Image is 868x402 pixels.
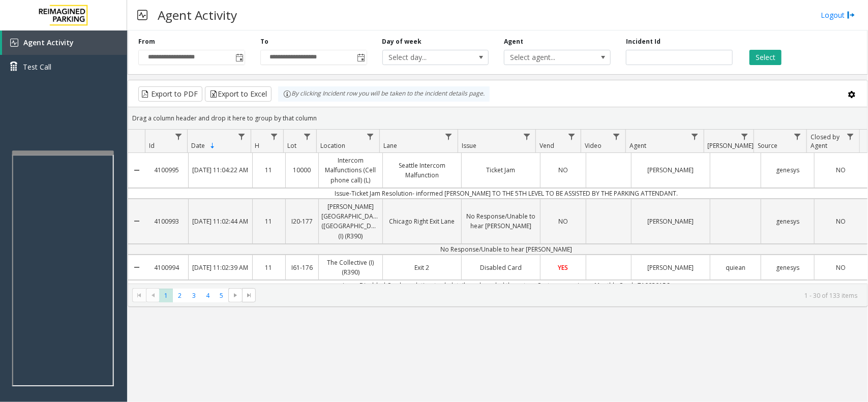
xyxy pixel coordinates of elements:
[708,141,754,150] span: [PERSON_NAME]
[286,163,318,177] a: 10000
[355,50,367,65] span: Toggle popup
[23,61,51,72] span: Test Call
[128,149,145,192] a: Collapse Details
[233,50,245,65] span: Toggle popup
[632,214,710,229] a: [PERSON_NAME]
[836,166,846,174] span: NO
[462,209,540,233] a: No Response/Unable to hear [PERSON_NAME]
[320,141,345,150] span: Location
[442,130,456,143] a: Lane Filter Menu
[383,158,461,182] a: Seattle Intercom Malfunction
[173,289,187,302] span: Page 2
[319,153,382,188] a: Intercom Malfunctions (Cell phone call) (L)
[630,141,646,150] span: Agent
[844,130,857,143] a: Closed by Agent Filter Menu
[761,163,814,177] a: genesys
[153,3,242,27] h3: Agent Activity
[145,188,867,199] td: Issue-Ticket Jam Resolution- informed [PERSON_NAME] TO THE 5TH LEVEL TO BE ASSISTED BY THE PARKIN...
[541,214,585,229] a: NO
[815,214,867,229] a: NO
[836,217,846,226] span: NO
[761,260,814,275] a: genesys
[260,37,268,46] label: To
[520,130,533,143] a: Issue Filter Menu
[540,141,555,150] span: Vend
[738,130,752,143] a: Parker Filter Menu
[541,260,585,275] a: YES
[632,163,710,177] a: [PERSON_NAME]
[811,133,840,150] span: Closed by Agent
[504,50,589,65] span: Select agent...
[235,130,249,143] a: Date Filter Menu
[262,291,857,300] kendo-pager-info: 1 - 30 of 133 items
[558,217,568,226] span: NO
[145,280,867,291] td: issue-Disabled Card resolution-took details and vended the gates ; Customer : quiean ; Monthly Ca...
[128,109,867,127] div: Drag a column header and drop it here to group by that column
[383,50,467,65] span: Select day...
[791,130,804,143] a: Source Filter Menu
[541,163,585,177] a: NO
[145,163,188,177] a: 4100995
[205,86,272,102] button: Export to Excel
[253,163,285,177] a: 11
[128,130,867,284] div: Data table
[267,130,281,143] a: H Filter Menu
[215,289,228,302] span: Page 5
[191,141,205,150] span: Date
[382,37,422,46] label: Day of week
[23,38,74,47] span: Agent Activity
[128,195,145,248] a: Collapse Details
[187,289,201,302] span: Page 3
[632,260,710,275] a: [PERSON_NAME]
[171,130,185,143] a: Id Filter Menu
[138,86,202,102] button: Export to PDF
[558,166,568,174] span: NO
[383,141,397,150] span: Lane
[626,37,661,46] label: Incident Id
[149,141,155,150] span: Id
[565,130,579,143] a: Vend Filter Menu
[189,163,252,177] a: [DATE] 11:04:22 AM
[758,141,777,150] span: Source
[208,142,217,150] span: Sortable
[286,214,318,229] a: I20-177
[287,141,296,150] span: Lot
[610,130,623,143] a: Video Filter Menu
[462,260,540,275] a: Disabled Card
[319,199,382,243] a: [PERSON_NAME][GEOGRAPHIC_DATA] ([GEOGRAPHIC_DATA]) (I) (R390)
[710,260,761,275] a: quiean
[201,289,215,302] span: Page 4
[383,260,461,275] a: Exit 2
[253,260,285,275] a: 11
[286,260,318,275] a: I61-176
[283,90,291,98] img: infoIcon.svg
[231,291,240,299] span: Go to the next page
[558,263,568,272] span: YES
[383,214,461,229] a: Chicago Right Exit Lane
[815,163,867,177] a: NO
[189,260,252,275] a: [DATE] 11:02:39 AM
[145,260,188,275] a: 4100994
[255,141,259,150] span: H
[128,251,145,284] a: Collapse Details
[138,37,155,46] label: From
[815,260,867,275] a: NO
[504,37,523,46] label: Agent
[462,163,540,177] a: Ticket Jam
[750,50,782,65] button: Select
[462,141,476,150] span: Issue
[159,289,173,302] span: Page 1
[847,10,855,20] img: logout
[10,39,18,47] img: 'icon'
[245,291,253,299] span: Go to the last page
[242,288,256,302] span: Go to the last page
[189,214,252,229] a: [DATE] 11:02:44 AM
[145,214,188,229] a: 4100993
[228,288,242,302] span: Go to the next page
[300,130,314,143] a: Lot Filter Menu
[687,130,701,143] a: Agent Filter Menu
[821,10,855,20] a: Logout
[278,86,490,102] div: By clicking Incident row you will be taken to the incident details page.
[585,141,602,150] span: Video
[761,214,814,229] a: genesys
